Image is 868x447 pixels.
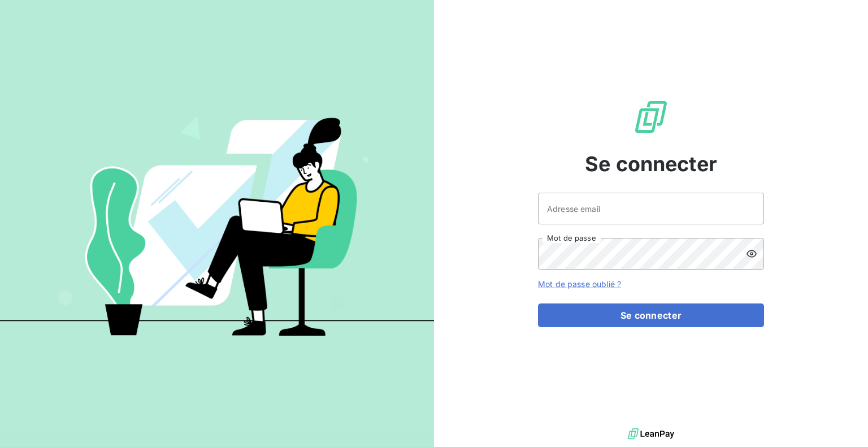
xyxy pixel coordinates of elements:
[538,279,621,289] a: Mot de passe oublié ?
[628,426,674,442] img: logo
[538,303,764,327] button: Se connecter
[538,193,764,224] input: placeholder
[585,149,717,179] span: Se connecter
[633,99,669,135] img: Logo LeanPay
